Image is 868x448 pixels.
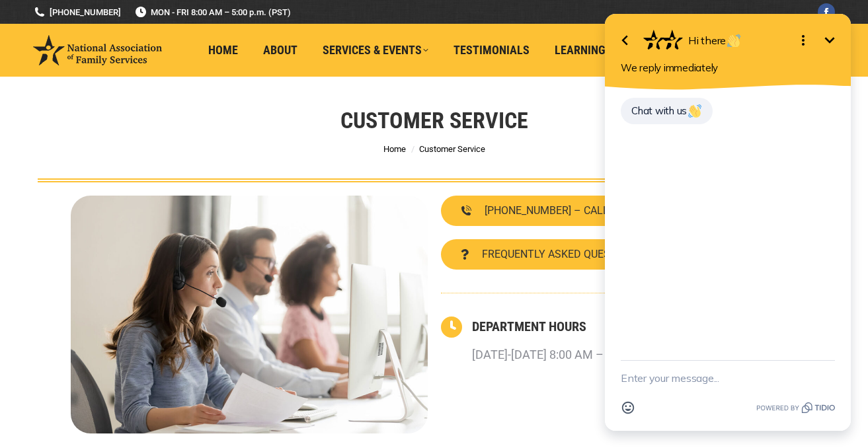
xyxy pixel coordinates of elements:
[139,34,153,48] img: 👋
[33,6,121,19] a: [PHONE_NUMBER]
[454,43,530,57] span: Testimonials
[100,104,114,118] img: 👋
[472,343,682,367] p: [DATE]-[DATE] 8:00 AM – 5:00 PM (PST)
[323,43,428,57] span: Services & Events
[208,43,238,57] span: Home
[419,144,485,154] span: Customer Service
[482,249,641,260] span: FREQUENTLY ASKED QUESTIONS
[254,38,307,63] a: About
[33,35,162,65] img: National Association of Family Services
[28,395,53,420] button: Open Emoji picker
[383,144,406,154] a: Home
[441,196,655,226] a: [PHONE_NUMBER] – CALL NOW
[199,38,247,63] a: Home
[202,27,229,54] button: Open options
[263,43,297,57] span: About
[44,104,114,117] span: Chat with us
[441,239,660,270] a: FREQUENTLY ASKED QUESTIONS
[33,361,247,395] textarea: New message
[555,43,647,57] span: Learning Center
[100,34,154,47] span: Hi there
[33,61,130,74] span: We reply immediately
[472,318,586,334] a: DEPARTMENT HOURS
[134,6,291,19] span: MON - FRI 8:00 AM – 5:00 p.m. (PST)
[485,205,635,216] span: [PHONE_NUMBER] – CALL NOW
[444,38,539,63] a: Testimonials
[545,38,656,63] a: Learning Center
[71,196,428,433] img: Contact National Association of Family Services
[340,106,528,135] h1: Customer Service
[169,400,247,416] a: Powered by Tidio.
[229,27,255,54] button: Minimize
